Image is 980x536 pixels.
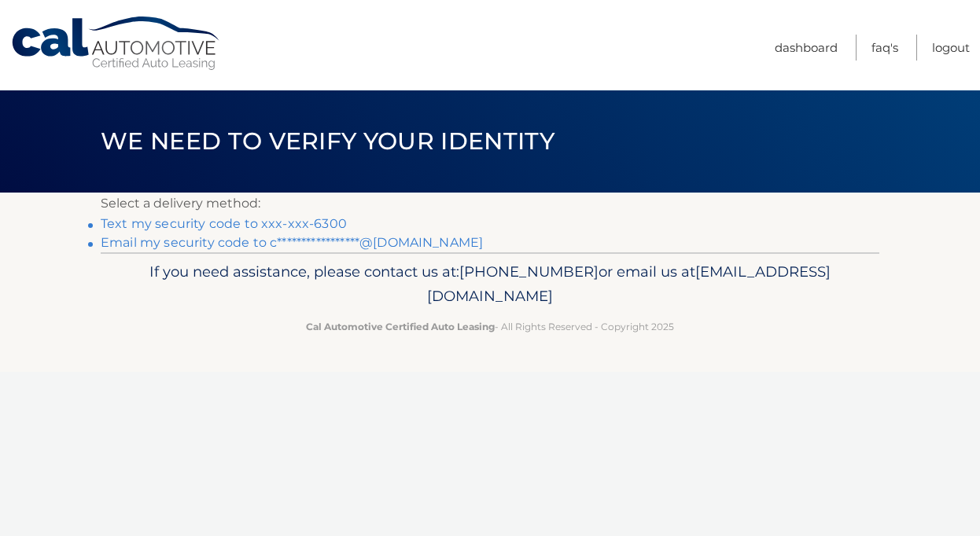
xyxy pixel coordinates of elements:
[932,35,970,61] a: Logout
[459,262,599,281] span: [PHONE_NUMBER]
[775,35,838,61] a: Dashboard
[111,318,869,335] p: - All Rights Reserved - Copyright 2025
[10,16,223,72] a: Cal Automotive
[871,35,898,61] a: FAQ's
[101,193,879,215] p: Select a delivery method:
[111,259,869,310] p: If you need assistance, please contact us at: or email us at
[101,216,347,231] a: Text my security code to xxx-xxx-6300
[101,127,554,156] span: We need to verify your identity
[306,321,495,332] strong: Cal Automotive Certified Auto Leasing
